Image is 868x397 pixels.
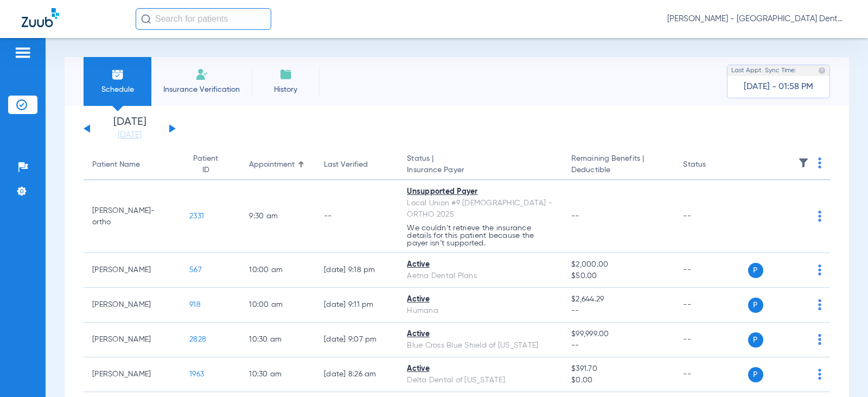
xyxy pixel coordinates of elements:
img: group-dot-blue.svg [818,334,821,345]
img: group-dot-blue.svg [818,211,821,222]
img: filter.svg [798,157,809,168]
td: [PERSON_NAME]-ortho [84,180,181,253]
img: History [279,68,292,81]
span: Insurance Payer [407,165,554,176]
td: [DATE] 9:07 PM [315,323,398,357]
div: Active [407,329,554,340]
td: 10:00 AM [240,288,315,323]
span: $0.00 [571,375,666,386]
div: Blue Cross Blue Shield of [US_STATE] [407,340,554,351]
img: group-dot-blue.svg [818,299,821,310]
td: -- [674,323,748,357]
img: group-dot-blue.svg [818,157,821,168]
td: [PERSON_NAME] [84,288,181,323]
li: [DATE] [97,117,162,141]
span: $2,644.29 [571,294,666,305]
div: Delta Dental of [US_STATE] [407,375,554,386]
td: 9:30 AM [240,180,315,253]
span: -- [571,305,666,317]
img: last sync help info [818,67,826,74]
td: 10:30 AM [240,357,315,392]
th: Remaining Benefits | [563,150,674,180]
span: 918 [189,301,201,308]
span: 2828 [189,336,206,343]
div: Patient Name [92,159,140,171]
input: Search for patients [136,8,271,30]
span: P [748,298,763,313]
span: Deductible [571,165,666,176]
span: $391.70 [571,363,666,375]
div: Patient Name [92,159,172,171]
div: Local Union #9 [DEMOGRAPHIC_DATA] -ORTHO 2025 [407,198,554,220]
div: Active [407,294,554,305]
div: Appointment [249,159,307,171]
div: Unsupported Payer [407,186,554,198]
td: 10:00 AM [240,253,315,288]
img: Zuub Logo [22,8,59,27]
td: [PERSON_NAME] [84,253,181,288]
div: Active [407,363,554,375]
span: Schedule [92,84,143,95]
span: P [748,367,763,382]
span: [PERSON_NAME] - [GEOGRAPHIC_DATA] Dental Care [667,14,846,24]
span: -- [571,212,579,220]
td: 10:30 AM [240,323,315,357]
div: Patient ID [189,153,222,176]
div: Patient ID [189,153,232,176]
span: 567 [189,266,202,274]
span: $99,999.00 [571,329,666,340]
span: 1963 [189,370,204,378]
span: $50.00 [571,270,666,282]
div: Aetna Dental Plans [407,270,554,282]
td: [PERSON_NAME] [84,323,181,357]
div: Last Verified [324,159,368,171]
div: Appointment [249,159,295,171]
span: P [748,263,763,278]
td: [DATE] 9:18 PM [315,253,398,288]
td: [PERSON_NAME] [84,357,181,392]
td: -- [315,180,398,253]
td: -- [674,253,748,288]
span: Insurance Verification [159,84,244,95]
td: -- [674,288,748,323]
img: group-dot-blue.svg [818,369,821,380]
td: [DATE] 8:26 AM [315,357,398,392]
div: Humana [407,305,554,317]
span: History [260,84,311,95]
img: Schedule [111,68,124,81]
th: Status | [398,150,563,180]
p: We couldn’t retrieve the insurance details for this patient because the payer isn’t supported. [407,224,554,247]
td: -- [674,357,748,392]
span: 2331 [189,212,204,220]
th: Status [674,150,748,180]
span: P [748,332,763,348]
div: Last Verified [324,159,390,171]
td: -- [674,180,748,253]
a: [DATE] [97,130,162,141]
span: $2,000.00 [571,259,666,270]
img: group-dot-blue.svg [818,264,821,275]
span: Last Appt. Sync Time: [731,65,796,76]
td: [DATE] 9:11 PM [315,288,398,323]
img: hamburger-icon [14,46,31,59]
img: Search Icon [141,14,151,24]
div: Active [407,259,554,270]
span: -- [571,340,666,351]
span: [DATE] - 01:58 PM [744,81,813,92]
img: Manual Insurance Verification [195,68,208,81]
